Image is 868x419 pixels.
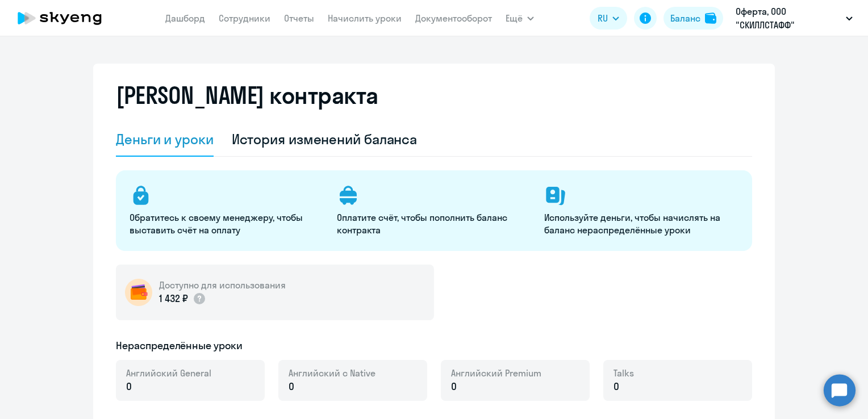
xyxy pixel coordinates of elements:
p: Оплатите счёт, чтобы пополнить баланс контракта [337,211,531,236]
div: Деньги и уроки [116,130,214,148]
button: Оферта, ООО "СКИЛЛСТАФФ" [730,5,858,32]
span: 0 [289,379,294,394]
span: Английский Premium [451,367,541,379]
div: Баланс [670,11,700,25]
div: История изменений баланса [232,130,418,148]
a: Начислить уроки [328,12,402,24]
span: Ещё [506,11,523,25]
span: 0 [126,379,132,394]
button: RU [590,7,627,30]
a: Отчеты [284,12,314,24]
a: Дашборд [165,12,205,24]
h5: Нераспределённые уроки [116,338,243,353]
h5: Доступно для использования [159,279,286,291]
span: Английский General [126,367,211,379]
span: 0 [451,379,457,394]
button: Балансbalance [663,7,723,30]
span: Talks [614,367,634,379]
img: balance [705,12,716,24]
p: Обратитесь к своему менеджеру, чтобы выставить счёт на оплату [130,211,323,236]
a: Документооборот [415,12,492,24]
img: wallet-circle.png [125,279,152,306]
span: RU [598,11,608,25]
p: Оферта, ООО "СКИЛЛСТАФФ" [736,5,841,32]
a: Сотрудники [219,12,270,24]
span: Английский с Native [289,367,375,379]
p: 1 432 ₽ [159,291,206,306]
button: Ещё [506,7,534,30]
h2: [PERSON_NAME] контракта [116,82,378,109]
p: Используйте деньги, чтобы начислять на баланс нераспределённые уроки [544,211,738,236]
span: 0 [614,379,619,394]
